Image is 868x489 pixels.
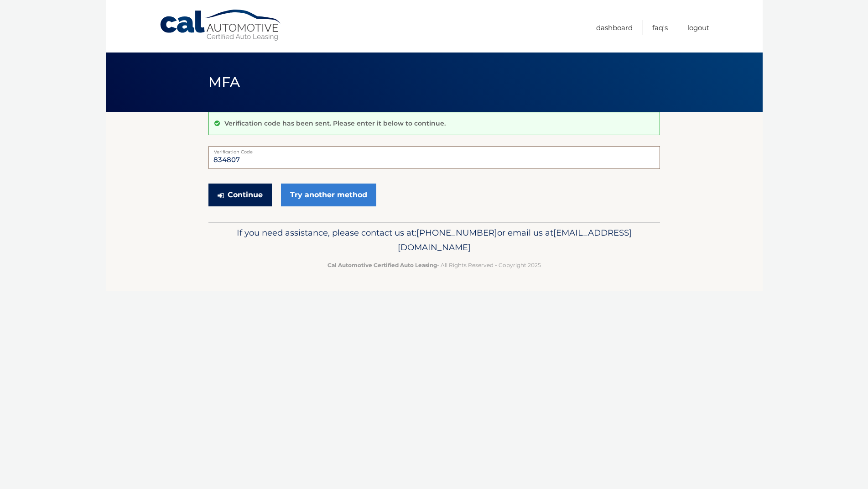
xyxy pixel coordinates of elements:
[652,20,668,35] a: FAQ's
[224,119,446,127] p: Verification code has been sent. Please enter it below to continue.
[327,262,437,268] strong: Cal Automotive Certified Auto Leasing
[687,20,709,35] a: Logout
[214,226,654,255] p: If you need assistance, please contact us at: or email us at
[281,184,376,206] a: Try another method
[208,74,240,90] span: MFA
[596,20,633,35] a: Dashboard
[398,227,632,252] span: [EMAIL_ADDRESS][DOMAIN_NAME]
[416,227,497,238] span: [PHONE_NUMBER]
[159,9,282,42] a: Cal Automotive
[208,184,272,206] button: Continue
[208,146,660,169] input: Verification Code
[214,260,654,270] p: - All Rights Reserved - Copyright 2025
[208,146,660,153] label: Verification Code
